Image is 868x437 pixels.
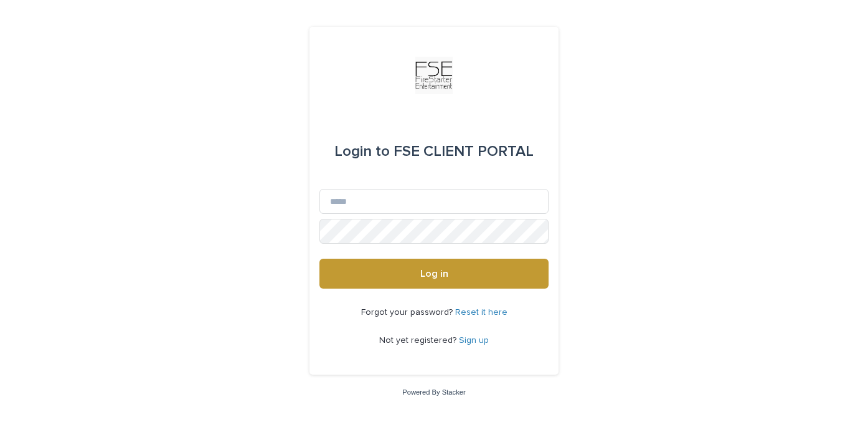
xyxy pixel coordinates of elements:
[415,57,453,94] img: Km9EesSdRbS9ajqhBzyo
[334,144,390,159] span: Login to
[402,388,465,396] a: Powered By Stacker
[319,259,549,289] button: Log in
[334,134,534,169] div: FSE CLIENT PORTAL
[379,336,459,345] span: Not yet registered?
[455,308,507,317] a: Reset it here
[420,269,448,279] span: Log in
[459,336,489,345] a: Sign up
[361,308,455,317] span: Forgot your password?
